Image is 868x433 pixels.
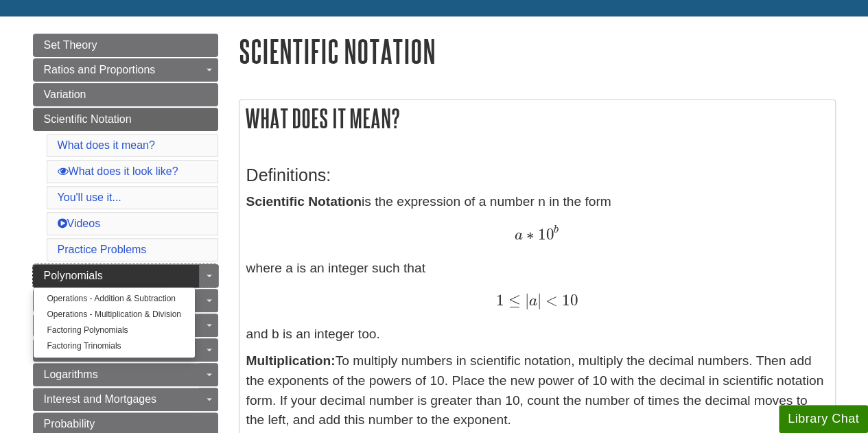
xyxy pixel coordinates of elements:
[33,58,218,82] a: Ratios and Proportions
[246,165,828,185] h3: Definitions:
[58,165,178,177] a: What does it look like?
[522,225,534,244] span: ∗
[58,139,155,151] a: What does it mean?
[44,64,156,75] span: Ratios and Proportions
[246,194,362,209] strong: Scientific Notation
[239,34,836,69] h1: Scientific Notation
[58,218,101,229] a: Videos
[558,291,578,309] span: 10
[246,192,828,344] p: is the expression of a number n in the form where a is an integer such that and b is an integer too.
[33,388,218,411] a: Interest and Mortgages
[525,291,529,309] span: |
[44,393,157,405] span: Interest and Mortgages
[33,108,218,131] a: Scientific Notation
[44,270,103,281] span: Polynomials
[538,225,554,244] span: 10
[44,418,95,430] span: Probability
[779,405,868,433] button: Library Chat
[537,291,541,309] span: |
[34,291,195,307] a: Operations - Addition & Subtraction
[529,294,537,309] span: a
[58,191,121,203] a: You'll use it...
[495,291,504,309] span: 1
[34,338,195,354] a: Factoring Trinomials
[44,39,97,51] span: Set Theory
[33,83,218,106] a: Variation
[58,244,147,255] a: Practice Problems
[504,291,520,309] span: ≤
[246,351,828,430] p: To multiply numbers in scientific notation, multiply the decimal numbers. Then add the exponents ...
[541,291,558,309] span: <
[34,323,195,338] a: Factoring Polynomials
[44,368,98,380] span: Logarithms
[554,224,559,235] span: b
[44,113,132,125] span: Scientific Notation
[246,353,336,368] strong: Multiplication:
[34,307,195,323] a: Operations - Multiplication & Division
[33,363,218,386] a: Logarithms
[44,89,86,100] span: Variation
[33,264,218,288] a: Polynomials
[239,100,835,137] h2: What does it mean?
[514,228,522,243] span: a
[33,34,218,57] a: Set Theory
